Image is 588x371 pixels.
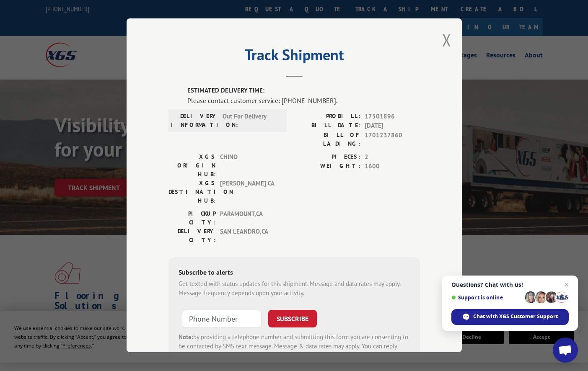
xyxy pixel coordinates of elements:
span: 1600 [365,162,420,171]
label: DELIVERY CITY: [168,227,216,245]
span: Close chat [562,280,572,290]
label: PROBILL: [294,112,360,121]
button: SUBSCRIBE [268,310,317,327]
span: [PERSON_NAME] CA [220,179,277,205]
label: XGS ORIGIN HUB: [168,152,216,179]
span: PARAMOUNT , CA [220,209,277,227]
span: Support is online [451,294,522,301]
span: Questions? Chat with us! [451,281,569,288]
span: CHINO [220,152,277,179]
label: PICKUP CITY: [168,209,216,227]
label: DELIVERY INFORMATION: [171,112,218,129]
span: 2 [365,152,420,162]
label: ESTIMATED DELIVERY TIME: [187,86,420,95]
label: BILL OF LADING: [294,131,360,148]
span: Chat with XGS Customer Support [473,313,558,320]
span: [DATE] [365,121,420,131]
label: WEIGHT: [294,162,360,171]
span: SAN LEANDRO , CA [220,227,277,245]
span: 1701237860 [365,131,420,148]
button: Close modal [442,29,451,51]
label: XGS DESTINATION HUB: [168,179,216,205]
span: 17501896 [365,112,420,121]
div: Subscribe to alerts [179,267,410,279]
label: PIECES: [294,152,360,162]
span: Out For Delivery [223,112,279,129]
strong: Note: [179,333,193,341]
label: BILL DATE: [294,121,360,131]
input: Phone Number [182,310,262,327]
div: Please contact customer service: [PHONE_NUMBER]. [187,95,420,106]
h2: Track Shipment [168,49,420,65]
div: Open chat [553,338,578,363]
div: by providing a telephone number and submitting this form you are consenting to be contacted by SM... [179,332,410,361]
div: Get texted with status updates for this shipment. Message and data rates may apply. Message frequ... [179,279,410,298]
div: Chat with XGS Customer Support [451,309,569,325]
